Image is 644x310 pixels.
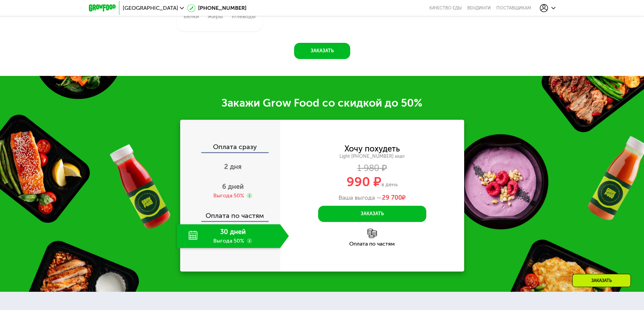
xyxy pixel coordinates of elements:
div: 1 980 ₽ [280,165,464,172]
span: 990 ₽ [347,174,381,190]
div: Ваша выгода — [280,194,464,202]
a: Качество еды [429,5,462,11]
button: Заказать [294,43,350,59]
div: Выгода 50% [213,192,244,199]
div: Углеводы [231,14,256,19]
div: Оплата сразу [181,143,280,152]
button: Заказать [318,206,426,222]
div: Light [PHONE_NUMBER] ккал [280,153,464,160]
div: Хочу похудеть [344,145,400,152]
div: Белки [184,14,199,19]
div: Жиры [208,14,223,19]
div: Заказать [572,274,631,287]
a: [PHONE_NUMBER] [187,4,246,12]
span: в день [381,181,398,188]
span: ₽ [382,194,406,202]
img: l6xcnZfty9opOoJh.png [367,229,377,238]
div: Оплата по частям [280,241,464,247]
div: Оплата по частям [181,205,280,221]
span: 2 дня [224,163,242,171]
span: [GEOGRAPHIC_DATA] [123,5,178,11]
a: Вендинги [467,5,491,11]
span: 29 700 [382,194,402,201]
div: поставщикам [496,5,531,11]
span: 6 дней [222,182,244,191]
